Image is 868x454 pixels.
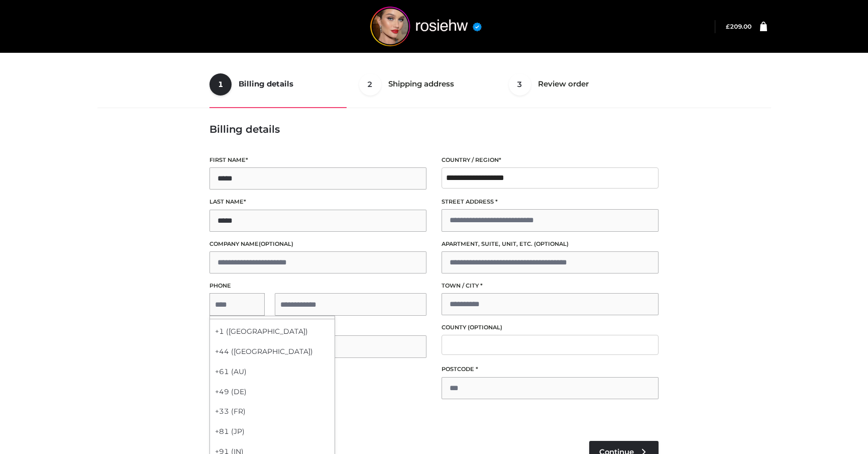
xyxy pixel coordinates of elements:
[210,342,335,362] div: +44 ([GEOGRAPHIC_DATA])
[210,382,335,402] div: +49 (DE)
[210,402,335,422] div: +33 (FR)
[209,197,426,207] label: Last name
[259,240,293,247] span: (optional)
[209,239,426,249] label: Company name
[210,322,335,342] div: +1 ([GEOGRAPHIC_DATA])
[442,281,659,291] label: Town / City
[351,7,501,46] img: rosiehw
[210,362,335,382] div: +61 (AU)
[210,422,335,442] div: +81 (JP)
[209,281,426,291] label: Phone
[442,239,659,249] label: Apartment, suite, unit, etc.
[209,123,659,135] h3: Billing details
[726,23,730,30] span: £
[726,23,751,30] a: £209.00
[442,323,659,332] label: County
[442,197,659,207] label: Street address
[534,240,569,247] span: (optional)
[468,324,502,331] span: (optional)
[442,365,659,374] label: Postcode
[726,23,751,30] bdi: 209.00
[442,155,659,165] label: Country / Region
[209,155,426,165] label: First name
